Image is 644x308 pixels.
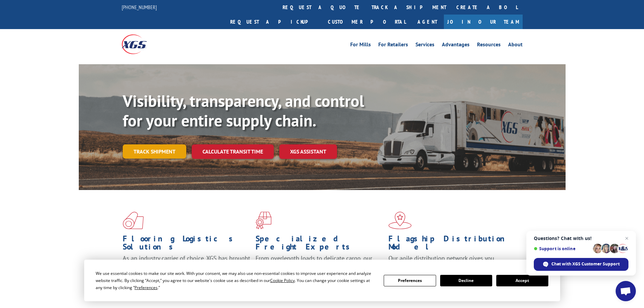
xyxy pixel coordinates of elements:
h1: Flagship Distribution Model [388,235,516,254]
a: About [508,42,523,49]
a: Resources [477,42,501,49]
a: [PHONE_NUMBER] [122,4,157,10]
img: xgs-icon-focused-on-flooring-red [256,212,271,229]
span: Close chat [623,234,631,242]
span: As an industry carrier of choice, XGS has brought innovation and dedication to flooring logistics... [123,254,250,278]
a: Customer Portal [323,15,411,29]
span: Support is online [534,246,591,251]
a: Agent [411,15,444,29]
a: Track shipment [123,144,186,159]
a: XGS ASSISTANT [279,144,337,159]
span: Chat with XGS Customer Support [551,261,620,267]
span: Questions? Chat with us! [534,236,628,241]
a: For Retailers [378,42,408,49]
a: Advantages [442,42,470,49]
span: Preferences [135,285,158,290]
button: Decline [440,275,492,286]
div: Open chat [616,281,636,301]
h1: Flooring Logistics Solutions [123,235,251,254]
a: Join Our Team [444,15,523,29]
img: xgs-icon-flagship-distribution-model-red [388,212,412,229]
img: xgs-icon-total-supply-chain-intelligence-red [123,212,144,229]
a: Services [415,42,434,49]
a: Calculate transit time [192,144,274,159]
div: We use essential cookies to make our site work. With your consent, we may also use non-essential ... [96,270,376,291]
button: Accept [496,275,548,286]
h1: Specialized Freight Experts [256,235,383,254]
button: Preferences [384,275,436,286]
b: Visibility, transparency, and control for your entire supply chain. [123,90,364,131]
span: Cookie Policy [270,278,295,283]
span: Our agile distribution network gives you nationwide inventory management on demand. [388,254,513,270]
a: Request a pickup [225,15,323,29]
div: Chat with XGS Customer Support [534,258,628,271]
p: From overlength loads to delicate cargo, our experienced staff knows the best way to move your fr... [256,254,383,284]
div: Cookie Consent Prompt [84,260,560,301]
a: For Mills [350,42,371,49]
